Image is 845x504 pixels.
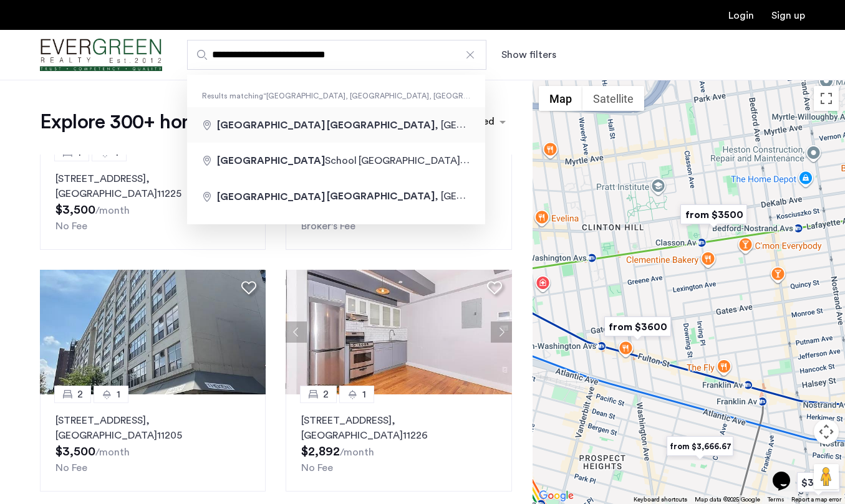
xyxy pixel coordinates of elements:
[187,40,486,70] input: Apartment Search
[301,445,340,458] span: $2,892
[56,221,87,231] span: No Fee
[56,445,95,458] span: $3,500
[56,413,250,443] p: [STREET_ADDRESS] 11205
[56,204,95,216] span: $3,500
[301,221,355,231] span: Broker's Fee
[728,11,754,21] a: Login
[40,270,266,394] img: 2010_638403319569069932.jpeg
[217,120,325,130] span: [GEOGRAPHIC_DATA]
[362,387,366,402] span: 1
[56,171,250,201] p: [STREET_ADDRESS] 11225
[286,270,512,394] img: 218_638545891316468341.jpeg
[56,463,87,473] span: No Fee
[301,463,333,473] span: No Fee
[768,454,808,492] iframe: chat widget
[536,488,577,504] img: Google
[301,413,496,443] p: [STREET_ADDRESS] 11226
[768,495,784,504] a: Terms (opens in new tab)
[327,192,435,202] span: [GEOGRAPHIC_DATA]
[539,86,582,111] button: Show street map
[286,394,511,492] a: 21[STREET_ADDRESS], [GEOGRAPHIC_DATA]11226No Fee
[323,387,329,402] span: 2
[95,206,130,216] sub: /month
[217,156,359,166] span: School
[791,495,841,504] a: Report a map error
[814,86,839,111] button: Toggle fullscreen view
[117,387,120,402] span: 1
[77,387,83,402] span: 2
[675,201,752,229] div: from $3500
[40,394,266,492] a: 21[STREET_ADDRESS], [GEOGRAPHIC_DATA]11205No Fee
[599,313,676,341] div: from $3600
[340,447,374,457] sub: /month
[536,488,577,504] a: Open this area in Google Maps (opens a new window)
[40,32,162,78] img: logo
[814,419,839,444] button: Map camera controls
[327,191,654,201] span: , [GEOGRAPHIC_DATA],
[327,120,654,130] span: , [GEOGRAPHIC_DATA],
[95,447,130,457] sub: /month
[286,321,307,343] button: Previous apartment
[40,153,266,250] a: 11[STREET_ADDRESS], [GEOGRAPHIC_DATA]11225No Fee
[814,464,839,489] button: Drag Pegman onto the map to open Street View
[771,11,805,21] a: Registration
[359,155,701,166] span: [GEOGRAPHIC_DATA], , ,
[187,90,485,102] span: Results matching
[327,120,435,130] span: [GEOGRAPHIC_DATA]
[491,321,512,343] button: Next apartment
[662,432,738,460] div: from $3,666.67
[501,47,556,62] button: Show or hide filters
[217,192,325,202] span: [GEOGRAPHIC_DATA]
[40,110,359,135] h1: Explore 300+ homes and apartments
[582,86,644,111] button: Show satellite imagery
[217,156,325,166] span: [GEOGRAPHIC_DATA]
[40,32,162,78] a: Cazamio Logo
[634,495,687,504] button: Keyboard shortcuts
[695,497,760,503] span: Map data ©2025 Google
[263,92,516,100] q: [GEOGRAPHIC_DATA], [GEOGRAPHIC_DATA], [GEOGRAPHIC_DATA]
